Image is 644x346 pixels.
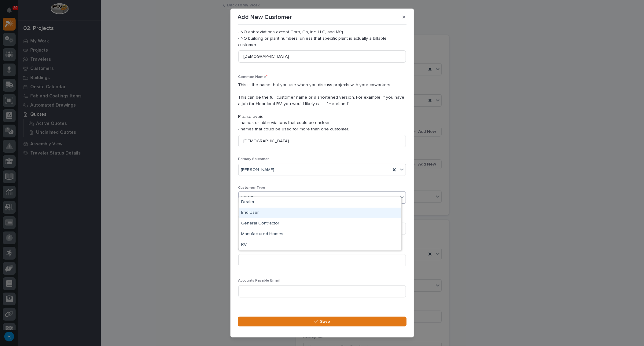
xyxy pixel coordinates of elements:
span: [PERSON_NAME] [241,167,274,173]
div: RV [239,240,401,250]
div: Manufactured Homes [239,229,401,240]
span: Customer Type [238,186,266,190]
span: Accounts Payable Email [238,279,280,282]
div: Dealer [239,197,401,208]
p: Add New Customer [238,13,292,21]
div: End User [239,208,401,218]
div: Select... [241,194,256,201]
span: Primary Salesman [238,157,270,161]
div: General Contractor [239,218,401,229]
span: Save [320,319,330,324]
p: This is the name that you use when you discuss projects with your coworkers. This can be the full... [238,82,406,133]
button: Save [238,317,407,326]
p: - FULL customer name (including "RV", Inc, etc.) - Use the FULL billable name for customers like ... [238,16,406,48]
span: Common Name [238,75,268,79]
